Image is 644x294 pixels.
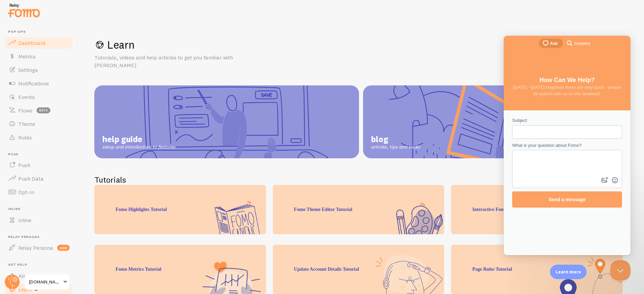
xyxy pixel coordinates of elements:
span: Dashboard [18,39,45,46]
span: Rules [18,134,32,141]
span: help guide [102,134,176,144]
a: Push [4,158,74,172]
span: Relay Persona [18,244,53,251]
span: Opt-In [18,189,34,195]
iframe: Help Scout Beacon - Close [610,260,630,280]
span: Relay Persona [8,235,74,239]
span: beta [37,107,50,113]
a: Rules [4,131,74,144]
span: Metrics [18,53,36,60]
span: [DOMAIN_NAME] [29,278,61,286]
a: [DOMAIN_NAME] [24,274,70,290]
span: Alerts [18,272,33,279]
iframe: Help Scout Beacon - Live Chat, Contact Form, and Knowledge Base [504,36,630,255]
span: Theme [18,121,35,127]
a: Dashboard [4,36,74,50]
a: Theme [4,117,74,131]
span: Notifications [18,80,49,87]
h1: Learn [94,38,628,52]
div: Learn more [550,265,587,279]
span: Push [8,152,74,157]
a: blog articles, tips and tricks [363,85,628,158]
a: Opt-In [4,185,74,199]
a: Flows beta [4,104,74,117]
div: Update Account Details Tutorial [273,245,445,294]
div: Fomo Metrics Tutorial [94,245,266,294]
h2: Tutorials [94,175,628,185]
span: Pop-ups [8,30,74,34]
span: Inline [8,207,74,211]
span: Inline [18,217,31,223]
a: Events [4,90,74,104]
a: Settings [4,63,74,77]
span: setup and introduction to features [102,144,176,150]
p: Learn more [555,269,581,275]
a: Notifications [4,77,74,90]
a: Push Data [4,172,74,185]
a: Alerts [4,269,74,283]
a: Inline [4,213,74,227]
span: Learn [18,286,32,293]
span: blog [371,134,421,144]
span: new [57,245,70,251]
span: Events [18,93,35,100]
span: Get Help [8,263,74,267]
a: help guide setup and introduction to features [94,85,359,158]
span: Push Data [18,175,44,182]
span: Push [18,162,30,168]
img: fomo-relay-logo-orange.svg [7,2,41,19]
div: Fomo Highlights Tutorial [94,185,266,234]
a: Relay Persona new [4,241,74,255]
div: Interactive Fomo Demo [451,185,623,234]
span: articles, tips and tricks [371,144,421,150]
div: Page Rules Tutorial [451,245,623,294]
span: Settings [18,66,38,73]
p: Tutorials, videos and help articles to get you familiar with [PERSON_NAME] [94,54,257,69]
div: Fomo Theme Editor Tutorial [273,185,445,234]
span: Flows [18,107,32,114]
a: Metrics [4,50,74,63]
